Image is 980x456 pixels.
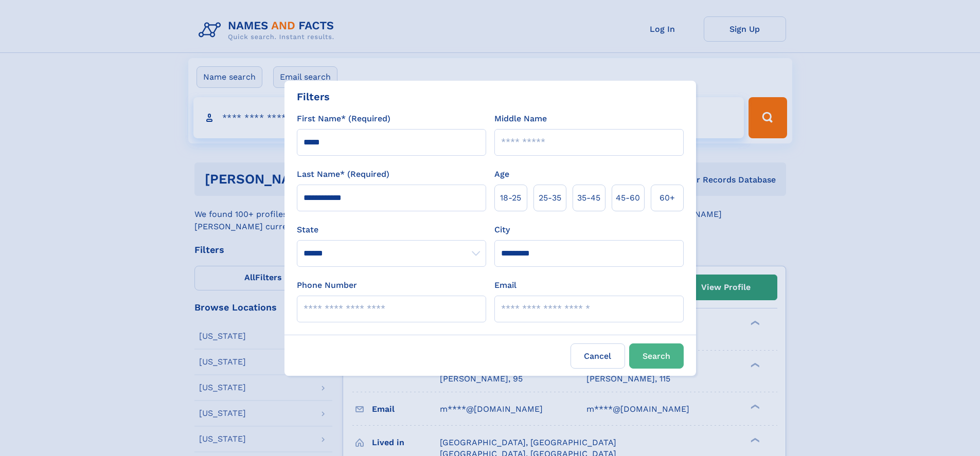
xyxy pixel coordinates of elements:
label: Cancel [571,343,625,369]
label: Phone Number [297,279,357,291]
button: Search [629,343,684,369]
span: 35‑45 [577,192,600,204]
label: Middle Name [494,113,547,125]
div: Filters [297,89,330,104]
span: 18‑25 [500,192,521,204]
label: Email [494,279,516,291]
label: First Name* (Required) [297,113,390,125]
span: 60+ [660,192,675,204]
label: Age [494,168,509,180]
label: City [494,224,510,236]
label: Last Name* (Required) [297,168,389,180]
span: 25‑35 [539,192,561,204]
label: State [297,224,486,236]
span: 45‑60 [616,192,640,204]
